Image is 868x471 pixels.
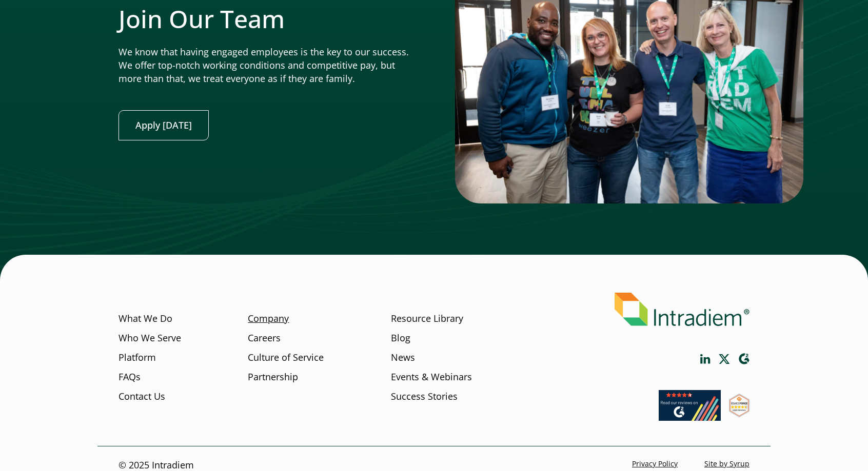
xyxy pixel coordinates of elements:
a: Events & Webinars [391,370,472,383]
p: We know that having engaged employees is the key to our success. We offer top-notch working condi... [119,46,413,86]
a: Link opens in a new window [738,353,749,365]
img: SourceForge User Reviews [729,394,749,417]
a: Platform [119,351,156,364]
h2: Join Our Team [119,4,413,34]
a: Resource Library [391,312,463,325]
a: Apply [DATE] [119,110,209,140]
a: Who We Serve [119,332,181,345]
a: Company [248,312,289,325]
img: Read our reviews on G2 [659,390,721,421]
a: Partnership [248,370,298,383]
a: Success Stories [391,390,458,403]
a: Link opens in a new window [719,354,730,364]
a: Careers [248,332,281,345]
img: Intradiem [615,293,749,326]
a: Privacy Policy [632,459,678,468]
a: News [391,351,415,364]
a: Culture of Service [248,351,324,364]
a: Contact Us [119,390,165,403]
a: Link opens in a new window [729,407,749,420]
a: Link opens in a new window [659,411,721,423]
a: Site by Syrup [704,459,749,468]
a: What We Do [119,312,172,325]
a: Blog [391,332,410,345]
a: FAQs [119,370,141,383]
a: Link opens in a new window [700,354,711,364]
